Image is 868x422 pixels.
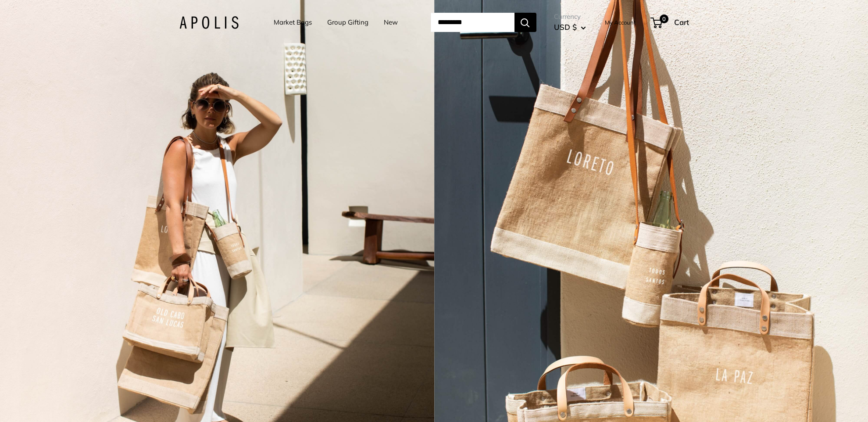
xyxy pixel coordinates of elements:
[384,16,398,29] a: New
[674,18,689,27] span: Cart
[651,15,689,29] a: 0 Cart
[274,16,312,29] a: Market Bags
[554,20,586,34] button: USD $
[659,14,668,23] span: 0
[554,11,586,23] span: Currency
[554,22,577,32] span: USD $
[605,17,636,28] a: My Account
[431,13,514,32] input: Search...
[179,16,239,29] img: Apolis
[327,16,368,29] a: Group Gifting
[514,13,536,32] button: Search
